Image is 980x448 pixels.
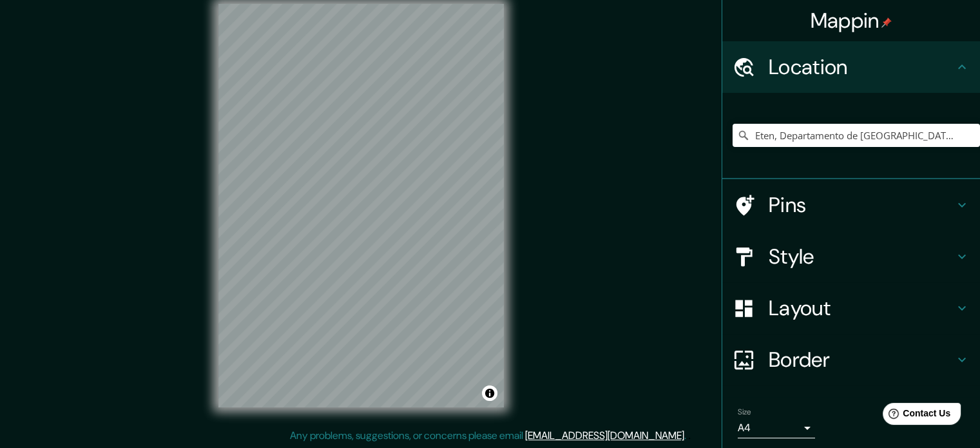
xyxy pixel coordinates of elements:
h4: Mappin [811,8,892,34]
input: Pick your city or area [733,124,980,147]
div: . [686,428,688,443]
h4: Layout [769,295,954,321]
label: Size [738,407,751,418]
img: pin-icon.png [881,17,892,28]
p: Any problems, suggestions, or concerns please email . [290,428,686,443]
div: A4 [738,418,815,438]
div: Pins [722,179,980,231]
div: Border [722,334,980,385]
div: . [688,428,691,443]
div: Layout [722,282,980,334]
h4: Style [769,244,954,269]
h4: Border [769,347,954,373]
h4: Pins [769,192,954,218]
button: Toggle attribution [482,385,497,401]
canvas: Map [218,4,504,407]
iframe: Help widget launcher [865,398,966,434]
div: Style [722,231,980,282]
div: Location [722,41,980,93]
h4: Location [769,54,954,80]
a: [EMAIL_ADDRESS][DOMAIN_NAME] [525,429,684,442]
